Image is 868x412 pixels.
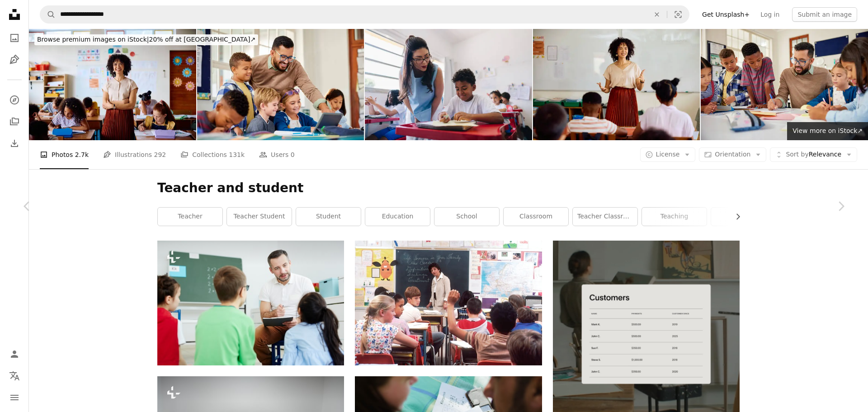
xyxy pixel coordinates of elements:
[5,91,24,109] a: Explore
[504,208,568,226] a: classroom
[157,241,344,365] img: Contemporary teacher pointing at one of kids while listening to their answers
[5,51,24,69] a: Illustrations
[40,6,56,23] button: Search Unsplash
[296,208,361,226] a: student
[711,208,776,226] a: learning
[667,6,689,23] button: Visual search
[5,29,24,47] a: Photos
[814,163,868,250] a: Next
[103,140,166,169] a: Illustrations 292
[647,6,667,23] button: Clear
[291,150,295,160] span: 0
[573,208,637,226] a: teacher classroom
[365,208,430,226] a: education
[5,388,24,407] button: Menu
[229,150,245,160] span: 131k
[29,29,264,51] a: Browse premium images on iStock|20% off at [GEOGRAPHIC_DATA]↗
[355,241,542,365] img: woman standing in front of children
[180,140,245,169] a: Collections 131k
[715,151,750,158] span: Orientation
[642,208,707,226] a: teaching
[5,113,24,131] a: Collections
[697,7,755,22] a: Get Unsplash+
[355,299,542,307] a: woman standing in front of children
[730,208,740,226] button: scroll list to the right
[259,140,295,169] a: Users 0
[40,5,689,24] form: Find visuals sitewide
[29,29,196,140] img: Elementary school teacher smiling at camera with arms crossed in class
[792,7,857,22] button: Submit an image
[365,29,532,140] img: Teacher teaching her student on classroom at school
[786,150,841,159] span: Relevance
[793,127,863,134] span: View more on iStock ↗
[5,345,24,363] a: Log in / Sign up
[197,29,364,140] img: Primary multiethnic pupils working on digital tablet with teacher
[157,299,344,307] a: Contemporary teacher pointing at one of kids while listening to their answers
[37,36,149,43] span: Browse premium images on iStock |
[154,150,166,160] span: 292
[434,208,499,226] a: school
[701,29,868,140] img: Teacher checking pupil notebooks
[786,151,808,158] span: Sort by
[640,147,696,162] button: License
[699,147,766,162] button: Orientation
[37,36,255,43] span: 20% off at [GEOGRAPHIC_DATA] ↗
[755,7,785,22] a: Log in
[787,122,868,140] a: View more on iStock↗
[5,134,24,152] a: Download History
[656,151,680,158] span: License
[5,367,24,385] button: Language
[158,208,222,226] a: teacher
[157,180,740,196] h1: Teacher and student
[533,29,700,140] img: Elementary school teacher at front of class talking to children, gesturing
[770,147,857,162] button: Sort byRelevance
[227,208,292,226] a: teacher student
